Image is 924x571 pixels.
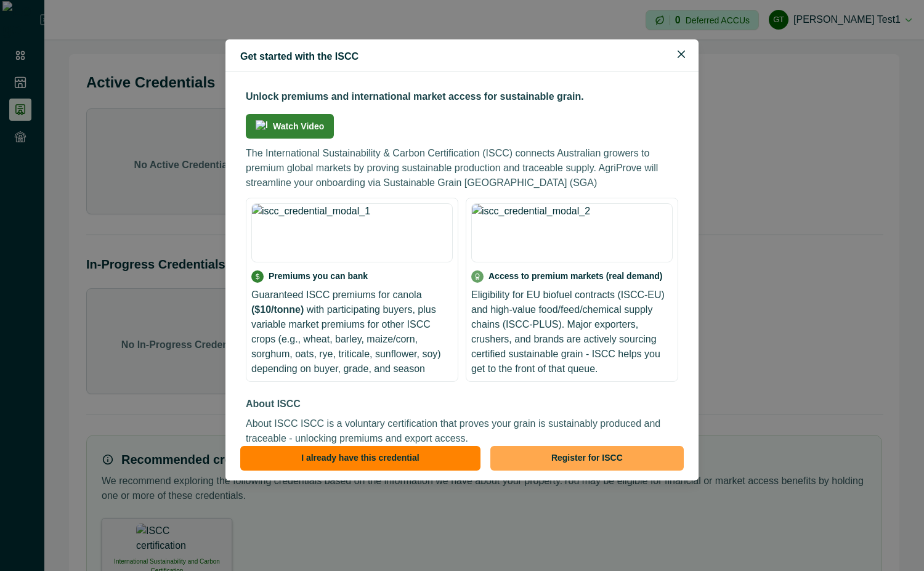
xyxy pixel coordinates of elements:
[246,397,678,411] p: About ISCC
[251,288,453,376] p: Guaranteed ISCC premiums for canola with participating buyers, plus variable market premiums for ...
[256,120,268,132] img: light-bulb-icon
[251,203,453,262] img: iscc_credential_modal_1
[246,146,678,190] p: The International Sustainability & Carbon Certification (ISCC) connects Australian growers to pre...
[246,89,584,104] p: Unlock premiums and international market access for sustainable grain.
[471,288,673,376] p: Eligibility for EU biofuel contracts (ISCC-EU) and high-value food/feed/chemical supply chains (I...
[488,270,662,283] p: Access to premium markets (real demand)
[471,203,673,262] img: iscc_credential_modal_2
[246,114,334,139] a: light-bulb-iconWatch Video
[246,416,678,446] p: About ISCC ISCC is a voluntary certification that proves your grain is sustainably produced and t...
[240,446,480,471] button: I already have this credential
[251,304,304,315] span: ($10/tonne)
[273,121,324,132] p: Watch Video
[225,39,699,72] header: Get started with the ISCC
[269,270,368,283] p: Premiums you can bank
[671,44,691,64] button: Close
[490,446,684,471] button: Register for ISCC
